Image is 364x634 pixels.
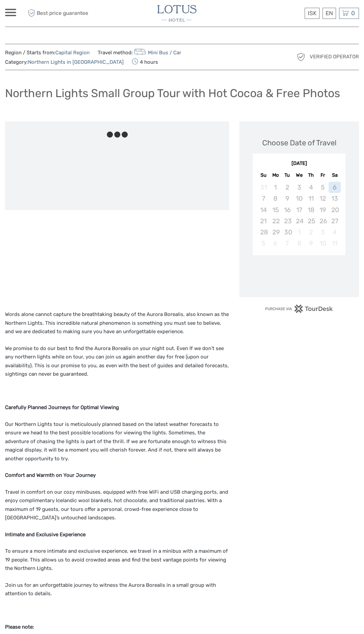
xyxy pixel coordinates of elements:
div: Not available Sunday, August 31st, 2025 [257,182,269,193]
div: Not available Monday, September 1st, 2025 [270,182,281,193]
p: Travel in comfort on our cozy minibuses, equipped with free WiFi and USB charging ports, and enjo... [5,488,229,522]
div: Not available Tuesday, October 7th, 2025 [281,238,293,249]
div: Not available Sunday, October 5th, 2025 [257,238,269,249]
div: Not available Sunday, September 7th, 2025 [257,193,269,204]
div: Mo [270,171,281,180]
div: Not available Monday, September 29th, 2025 [270,227,281,238]
img: PurchaseViaTourDesk.png [265,305,333,313]
span: Verified Operator [310,53,359,60]
p: Join us for an unforgettable journey to witness the Aurora Borealis in a small group with attenti... [5,581,229,598]
strong: Please note: [5,624,34,630]
p: Words alone cannot capture the breathtaking beauty of the Aurora Borealis, also known as the Nort... [5,310,229,336]
span: 4 hours [132,57,158,66]
div: Not available Saturday, September 27th, 2025 [329,215,340,227]
a: Capital Region [55,50,90,56]
div: Not available Wednesday, September 10th, 2025 [293,193,305,204]
div: Not available Thursday, September 4th, 2025 [305,182,317,193]
div: Not available Monday, September 15th, 2025 [270,204,281,215]
span: Travel method: [98,48,181,57]
div: [DATE] [253,160,345,167]
strong: Carefully Planned Journeys for Optimal Viewing [5,404,119,410]
div: Not available Monday, October 6th, 2025 [270,238,281,249]
span: Category: [5,59,124,66]
div: Fr [317,171,329,180]
div: Not available Friday, September 12th, 2025 [317,193,329,204]
div: Choose Date of Travel [262,138,336,148]
div: Not available Wednesday, September 3rd, 2025 [293,182,305,193]
h1: Northern Lights Small Group Tour with Hot Cocoa & Free Photos [5,86,340,100]
div: Not available Thursday, September 25th, 2025 [305,215,317,227]
div: Not available Wednesday, October 1st, 2025 [293,227,305,238]
p: We promise to do our best to find the Aurora Borealis on your night out. Even If we don’t see any... [5,344,229,379]
div: Not available Tuesday, September 16th, 2025 [281,204,293,215]
div: Not available Tuesday, September 30th, 2025 [281,227,293,238]
div: Su [257,171,269,180]
p: To ensure a more intimate and exclusive experience, we travel in a minibus with a maximum of 19 p... [5,547,229,573]
div: Not available Sunday, September 21st, 2025 [257,215,269,227]
p: Our Northern Lights tour is meticulously planned based on the latest weather forecasts to ensure ... [5,420,229,463]
div: Not available Friday, September 5th, 2025 [317,182,329,193]
div: Not available Tuesday, September 9th, 2025 [281,193,293,204]
div: month 2025-09 [255,182,343,249]
div: Not available Saturday, September 6th, 2025 [329,182,340,193]
strong: Intimate and Exclusive Experience [5,531,86,538]
div: Th [305,171,317,180]
div: Not available Wednesday, September 17th, 2025 [293,204,305,215]
div: Not available Saturday, September 20th, 2025 [329,204,340,215]
div: Not available Sunday, September 28th, 2025 [257,227,269,238]
div: Not available Wednesday, October 8th, 2025 [293,238,305,249]
div: Not available Saturday, September 13th, 2025 [329,193,340,204]
span: ISK [308,10,316,17]
a: Mini Bus / Car [133,50,181,56]
div: Not available Thursday, October 2nd, 2025 [305,227,317,238]
div: Not available Sunday, September 14th, 2025 [257,204,269,215]
div: Not available Thursday, September 11th, 2025 [305,193,317,204]
div: Not available Saturday, October 4th, 2025 [329,227,340,238]
div: Not available Thursday, September 18th, 2025 [305,204,317,215]
div: Loading... [297,272,301,277]
div: Sa [329,171,340,180]
div: Not available Monday, September 22nd, 2025 [270,215,281,227]
div: Tu [281,171,293,180]
img: verified_operator_grey_128.png [296,52,306,62]
span: Best price guarantee [26,8,94,19]
div: Not available Friday, October 3rd, 2025 [317,227,329,238]
div: Not available Monday, September 8th, 2025 [270,193,281,204]
div: Not available Tuesday, September 2nd, 2025 [281,182,293,193]
a: Northern Lights in [GEOGRAPHIC_DATA] [28,59,124,65]
div: Not available Thursday, October 9th, 2025 [305,238,317,249]
div: Not available Tuesday, September 23rd, 2025 [281,215,293,227]
span: 0 [350,10,356,17]
div: Not available Saturday, October 11th, 2025 [329,238,340,249]
img: 3065-b7107863-13b3-4aeb-8608-4df0d373a5c0_logo_small.jpg [157,5,196,22]
div: Not available Friday, October 10th, 2025 [317,238,329,249]
strong: Comfort and Warmth on Your Journey [5,472,96,478]
div: EN [323,8,336,19]
span: Region / Starts from: [5,49,90,56]
div: Not available Wednesday, September 24th, 2025 [293,215,305,227]
div: Not available Friday, September 26th, 2025 [317,215,329,227]
div: Not available Friday, September 19th, 2025 [317,204,329,215]
div: We [293,171,305,180]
